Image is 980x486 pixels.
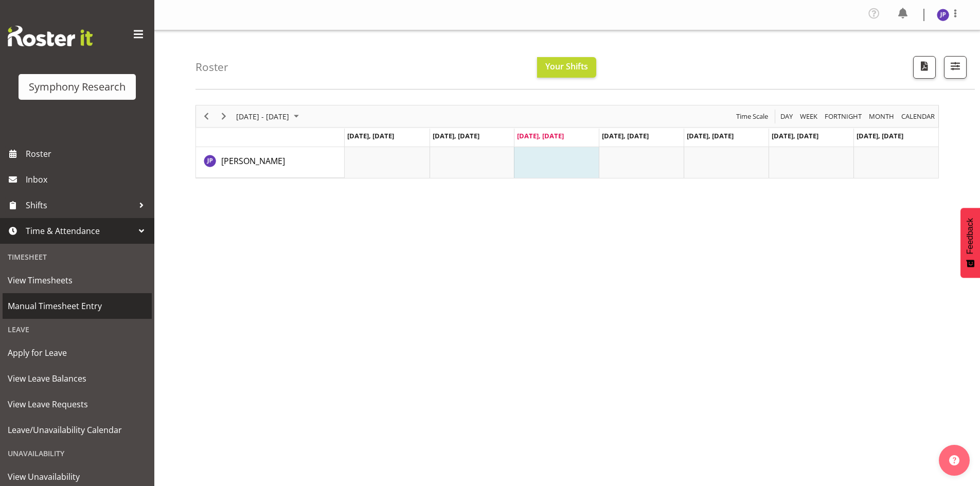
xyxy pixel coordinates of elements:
[3,293,152,319] a: Manual Timesheet Entry
[735,110,770,123] button: Time Scale
[8,371,147,386] span: View Leave Balances
[8,397,147,412] span: View Leave Requests
[949,455,959,465] img: help-xxl-2.png
[200,110,213,123] button: Previous
[26,172,149,187] span: Inbox
[824,110,863,123] span: Fortnight
[235,110,290,123] span: [DATE] - [DATE]
[823,110,864,123] button: Fortnight
[196,147,345,178] td: Judith Partridge resource
[26,197,134,213] span: Shifts
[900,110,936,123] span: calendar
[8,298,147,314] span: Manual Timesheet Entry
[735,110,769,123] span: Time Scale
[687,131,734,140] span: [DATE], [DATE]
[857,131,903,140] span: [DATE], [DATE]
[772,131,818,140] span: [DATE], [DATE]
[3,319,152,340] div: Leave
[3,391,152,417] a: View Leave Requests
[345,147,938,178] table: Timeline Week of August 27, 2025
[602,131,649,140] span: [DATE], [DATE]
[960,208,980,278] button: Feedback - Show survey
[3,267,152,293] a: View Timesheets
[198,105,215,127] div: Previous
[3,340,152,366] a: Apply for Leave
[799,110,818,123] span: Week
[779,110,794,123] span: Day
[798,110,819,123] button: Timeline Week
[8,26,93,46] img: Rosterit website logo
[29,79,126,95] div: Symphony Research
[944,56,967,79] button: Filter Shifts
[8,273,147,288] span: View Timesheets
[517,131,564,140] span: [DATE], [DATE]
[8,345,147,361] span: Apply for Leave
[3,366,152,391] a: View Leave Balances
[221,155,285,167] span: [PERSON_NAME]
[26,146,149,161] span: Roster
[221,155,285,167] a: [PERSON_NAME]
[3,417,152,443] a: Leave/Unavailability Calendar
[937,9,949,21] img: judith-partridge11888.jpg
[26,223,134,239] span: Time & Attendance
[3,246,152,267] div: Timesheet
[217,110,231,123] button: Next
[779,110,795,123] button: Timeline Day
[966,218,975,254] span: Feedback
[235,110,304,123] button: August 25 - 31, 2025
[215,105,233,127] div: Next
[900,110,937,123] button: Month
[868,110,895,123] span: Month
[913,56,936,79] button: Download a PDF of the roster according to the set date range.
[545,61,588,72] span: Your Shifts
[433,131,479,140] span: [DATE], [DATE]
[867,110,896,123] button: Timeline Month
[537,57,596,78] button: Your Shifts
[347,131,394,140] span: [DATE], [DATE]
[195,61,228,73] h4: Roster
[8,422,147,438] span: Leave/Unavailability Calendar
[195,105,939,178] div: Timeline Week of August 27, 2025
[3,443,152,464] div: Unavailability
[8,469,147,484] span: View Unavailability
